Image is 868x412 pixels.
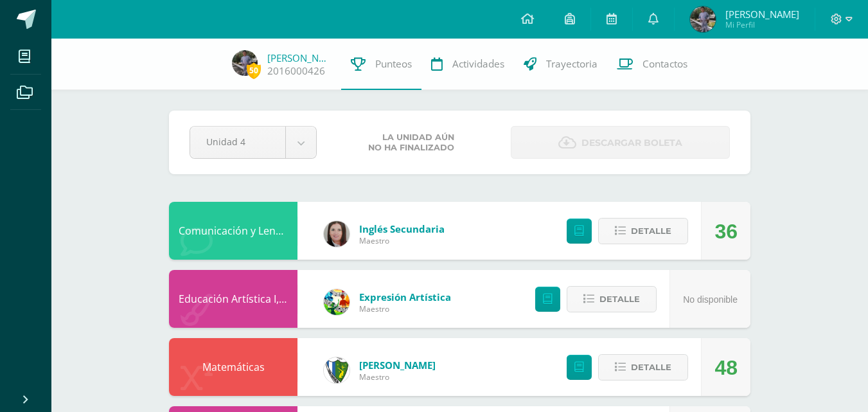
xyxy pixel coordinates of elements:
[714,339,738,397] div: 48
[359,359,436,372] span: [PERSON_NAME]
[368,132,454,153] span: La unidad aún no ha finalizado
[599,287,640,311] span: Detalle
[375,57,412,71] span: Punteos
[690,6,716,32] img: 07ac15f526a8d40e02b55d4bede13cd9.png
[631,219,671,243] span: Detalle
[642,57,687,71] span: Contactos
[683,294,738,305] span: No disponible
[714,202,738,260] div: 36
[190,127,316,158] a: Unidad 4
[359,235,445,246] span: Maestro
[169,338,297,396] div: Matemáticas
[267,64,325,78] a: 2016000426
[247,62,261,78] span: 50
[359,303,451,314] span: Maestro
[359,372,436,382] span: Maestro
[514,39,607,90] a: Trayectoria
[324,289,350,315] img: 159e24a6ecedfdf8f489544946a573f0.png
[452,57,504,71] span: Actividades
[341,39,421,90] a: Punteos
[631,355,671,379] span: Detalle
[598,354,688,381] button: Detalle
[567,286,657,312] button: Detalle
[169,202,297,260] div: Comunicación y Lenguaje, Idioma Extranjero Inglés
[169,270,297,328] div: Educación Artística I, Música y Danza
[232,50,258,76] img: 07ac15f526a8d40e02b55d4bede13cd9.png
[725,19,799,30] span: Mi Perfil
[359,222,445,235] span: Inglés Secundaria
[421,39,514,90] a: Actividades
[607,39,697,90] a: Contactos
[725,8,799,21] span: [PERSON_NAME]
[598,218,688,244] button: Detalle
[546,57,598,71] span: Trayectoria
[267,51,332,64] a: [PERSON_NAME]
[324,357,350,383] img: d7d6d148f6dec277cbaab50fee73caa7.png
[359,291,451,303] span: Expresión Artística
[581,127,682,159] span: Descargar boleta
[206,127,269,157] span: Unidad 4
[324,221,350,247] img: 8af0450cf43d44e38c4a1497329761f3.png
